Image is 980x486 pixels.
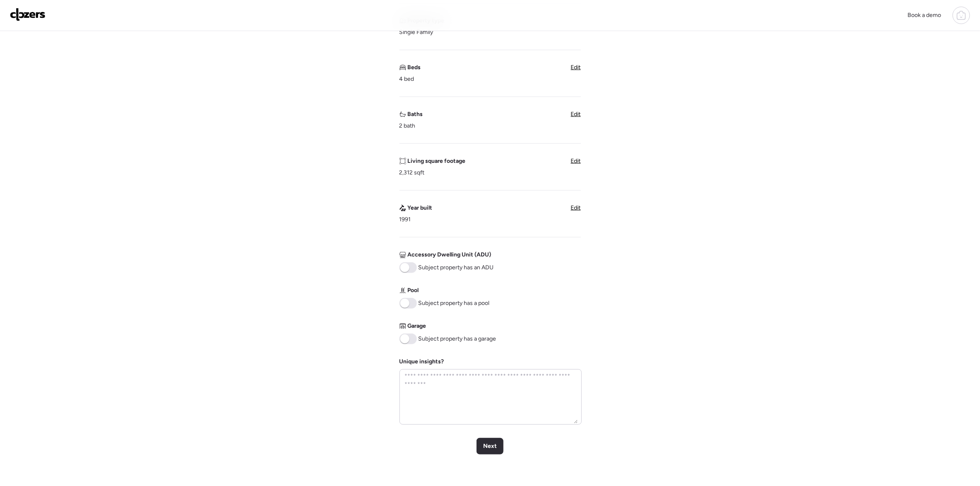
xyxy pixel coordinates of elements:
[571,64,581,71] span: Edit
[419,299,490,307] span: Subject property has a pool
[571,157,581,164] span: Edit
[408,157,466,165] span: Living square footage
[399,28,433,36] span: Single Family
[399,122,416,130] span: 2 bath
[10,8,46,21] img: Logo
[408,322,426,330] span: Garage
[408,286,419,295] span: Pool
[408,204,433,212] span: Year built
[419,335,496,343] span: Subject property has a garage
[408,63,421,72] span: Beds
[399,75,414,83] span: 4 bed
[399,169,425,177] span: 2,312 sqft
[419,264,494,272] span: Subject property has an ADU
[399,215,411,224] span: 1991
[571,111,581,118] span: Edit
[571,204,581,211] span: Edit
[907,12,941,19] span: Book a demo
[399,358,444,365] label: Unique insights?
[408,110,423,118] span: Baths
[483,442,497,450] span: Next
[408,251,491,259] span: Accessory Dwelling Unit (ADU)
